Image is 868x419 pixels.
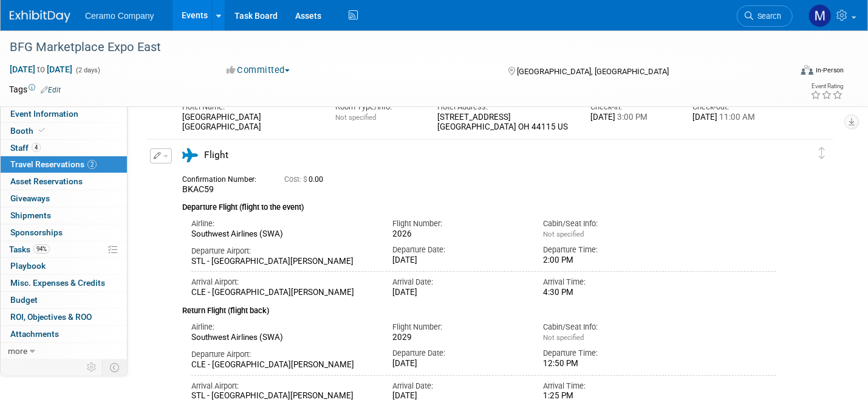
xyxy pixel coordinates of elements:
div: Cabin/Seat Info: [543,218,675,229]
span: Asset Reservations [10,176,83,186]
i: Flight [182,148,198,162]
span: to [35,64,47,74]
div: Southwest Airlines (SWA) [191,333,374,343]
div: Departure Time: [543,348,675,359]
img: Mark Ries [808,4,832,27]
a: Edit [41,86,61,94]
span: Search [753,12,781,21]
div: 2026 [392,229,525,240]
span: (2 days) [75,66,100,74]
div: [GEOGRAPHIC_DATA] [GEOGRAPHIC_DATA] [182,113,317,133]
span: Sponsorships [10,227,63,237]
div: [DATE] [590,113,674,123]
div: 4:30 PM [543,288,675,298]
div: Flight Number: [392,322,525,333]
span: Booth [10,126,47,136]
span: 94% [33,244,50,254]
a: more [1,343,127,359]
a: Shipments [1,207,127,224]
div: Return Flight (flight back) [182,298,776,317]
div: Arrival Time: [543,277,675,288]
span: 2 [87,160,97,169]
div: Airline: [191,322,374,333]
a: Booth [1,123,127,139]
div: Event Rating [810,83,843,89]
div: [DATE] [392,255,525,266]
span: Attachments [10,329,59,339]
a: Playbook [1,258,127,274]
span: BKAC59 [182,184,214,194]
a: Search [737,5,793,27]
div: 2:00 PM [543,255,675,266]
a: Travel Reservations2 [1,156,127,173]
a: ROI, Objectives & ROO [1,309,127,325]
div: In-Person [815,66,844,75]
td: Tags [9,83,61,95]
a: Giveaways [1,190,127,207]
span: [GEOGRAPHIC_DATA], [GEOGRAPHIC_DATA] [517,67,669,76]
div: Arrival Time: [543,381,675,392]
span: Budget [10,295,38,305]
a: Sponsorships [1,224,127,241]
span: Misc. Expenses & Credits [10,278,105,288]
div: [STREET_ADDRESS] [GEOGRAPHIC_DATA] OH 44115 US [437,113,572,133]
div: Flight Number: [392,218,525,229]
div: Arrival Date: [392,277,525,288]
a: Attachments [1,326,127,342]
div: [DATE] [392,391,525,401]
div: [DATE] [692,113,776,123]
div: BFG Marketplace Expo East [5,36,773,58]
div: Southwest Airlines (SWA) [191,229,374,240]
div: Arrival Airport: [191,381,374,392]
div: STL - [GEOGRAPHIC_DATA][PERSON_NAME] [191,391,374,401]
i: Booth reservation complete [39,127,45,134]
div: Departure Airport: [191,349,374,360]
span: more [8,346,27,356]
span: 4 [32,143,41,152]
a: Misc. Expenses & Credits [1,275,127,291]
span: Not specified [543,333,584,342]
div: Cabin/Seat Info: [543,322,675,333]
a: Tasks94% [1,241,127,258]
span: Not specified [543,230,584,238]
span: ROI, Objectives & ROO [10,312,92,322]
a: Staff4 [1,140,127,156]
span: Not specified [335,113,376,122]
div: Event Format [720,63,844,81]
td: Personalize Event Tab Strip [81,359,103,375]
div: Departure Flight (flight to the event) [182,195,776,213]
span: Staff [10,143,41,153]
div: 1:25 PM [543,391,675,401]
a: Event Information [1,106,127,122]
span: 11:00 AM [717,113,755,122]
img: ExhibitDay [10,10,70,23]
span: 3:00 PM [615,113,648,122]
div: 12:50 PM [543,359,675,369]
div: Departure Airport: [191,246,374,257]
div: Confirmation Number: [182,171,266,184]
div: 2029 [392,333,525,343]
span: 0.00 [284,175,328,184]
div: [DATE] [392,288,525,298]
img: Format-Inperson.png [801,65,813,75]
span: [DATE] [DATE] [9,64,73,75]
span: Giveaways [10,193,50,203]
div: Airline: [191,218,374,229]
button: Committed [222,64,295,77]
div: Arrival Date: [392,381,525,392]
span: Shipments [10,210,51,220]
div: [DATE] [392,359,525,369]
a: Asset Reservations [1,173,127,190]
span: Cost: $ [284,175,309,184]
span: Event Information [10,109,78,119]
span: Playbook [10,261,46,271]
div: STL - [GEOGRAPHIC_DATA][PERSON_NAME] [191,257,374,267]
div: Arrival Airport: [191,277,374,288]
span: Flight [204,150,228,161]
div: Departure Date: [392,348,525,359]
a: Budget [1,292,127,308]
div: Departure Time: [543,244,675,255]
div: CLE - [GEOGRAPHIC_DATA][PERSON_NAME] [191,288,374,298]
span: Travel Reservations [10,159,97,169]
td: Toggle Event Tabs [103,359,128,375]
